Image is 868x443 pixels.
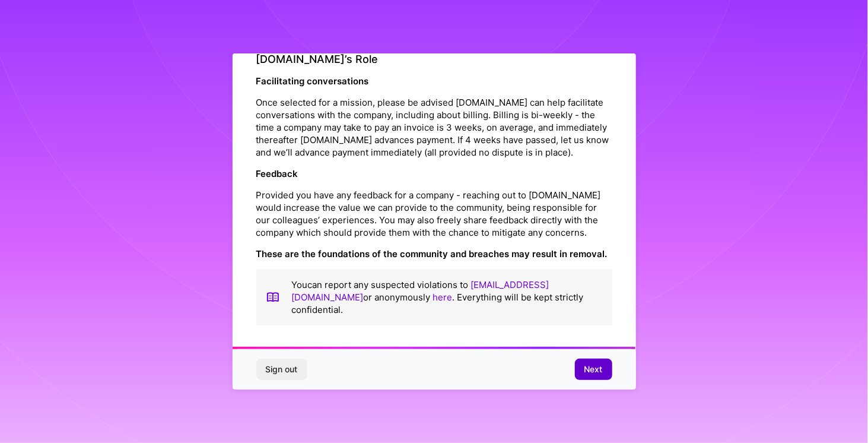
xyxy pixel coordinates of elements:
p: Provided you have any feedback for a company - reaching out to [DOMAIN_NAME] would increase the v... [256,189,612,239]
p: You can report any suspected violations to or anonymously . Everything will be kept strictly conf... [292,279,603,316]
a: here [433,292,453,303]
span: Next [584,363,603,375]
button: Next [575,359,612,380]
span: Sign out [266,363,298,375]
img: book icon [266,279,280,316]
button: Sign out [256,359,307,380]
a: [EMAIL_ADDRESS][DOMAIN_NAME] [292,279,549,303]
strong: Facilitating conversations [256,75,369,87]
h4: [DOMAIN_NAME]’s Role [256,53,612,66]
p: Once selected for a mission, please be advised [DOMAIN_NAME] can help facilitate conversations wi... [256,96,612,159]
strong: Feedback [256,168,298,179]
strong: These are the foundations of the community and breaches may result in removal. [256,248,608,260]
